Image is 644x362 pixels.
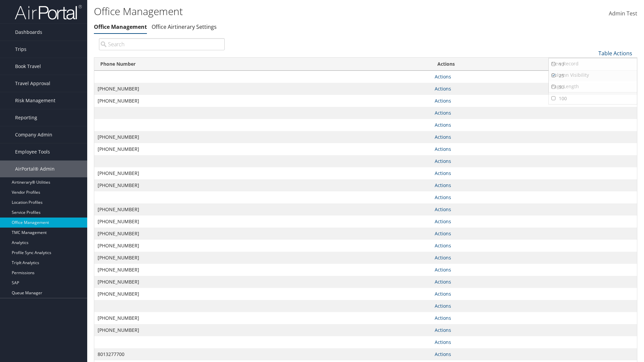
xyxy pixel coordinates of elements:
a: 100 [549,93,637,104]
span: Employee Tools [15,143,50,160]
img: airportal-logo.png [15,4,82,20]
span: Trips [15,41,26,58]
a: 10 [549,59,637,70]
span: Reporting [15,109,37,126]
span: AirPortal® Admin [15,161,55,177]
span: Travel Approval [15,75,50,92]
span: Company Admin [15,126,52,143]
span: Risk Management [15,92,55,109]
a: New Record [549,58,637,69]
span: Dashboards [15,24,42,41]
a: 25 [549,70,637,81]
span: Book Travel [15,58,41,75]
a: 50 [549,81,637,93]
